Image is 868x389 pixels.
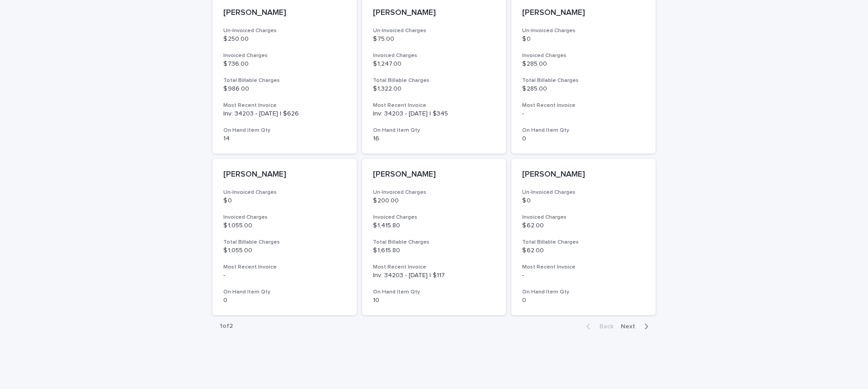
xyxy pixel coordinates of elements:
h3: Invoiced Charges [373,52,495,59]
h3: Invoiced Charges [373,214,495,221]
p: $ 1,055.00 [223,222,346,230]
h3: Un-Invoiced Charges [522,27,645,34]
p: 16 [373,135,495,143]
p: [PERSON_NAME] [223,8,346,18]
h3: Un-Invoiced Charges [223,27,346,34]
p: Inv: 34203 - [DATE] | $117 [373,272,495,279]
p: 10 [373,297,495,304]
h3: On Hand Item Qty [373,288,495,296]
button: Back [579,322,617,331]
h3: On Hand Item Qty [522,288,645,296]
h3: Total Billable Charges [522,239,645,246]
h3: On Hand Item Qty [373,127,495,134]
h3: Total Billable Charges [522,77,645,84]
p: $ 1,055.00 [223,247,346,255]
h3: Invoiced Charges [522,214,645,221]
p: [PERSON_NAME] [373,8,495,18]
h3: Most Recent Invoice [223,264,346,271]
span: Next [621,323,641,330]
p: $ 62.00 [522,247,645,255]
p: [PERSON_NAME] [522,8,645,18]
h3: Un-Invoiced Charges [373,27,495,34]
p: 0 [522,135,645,143]
p: $ 0 [522,197,645,205]
span: Back [594,323,613,330]
h3: Total Billable Charges [373,77,495,84]
p: $ 1,247.00 [373,60,495,68]
a: [PERSON_NAME]Un-Invoiced Charges$ 0Invoiced Charges$ 1,055.00Total Billable Charges$ 1,055.00Most... [212,159,357,315]
h3: Most Recent Invoice [522,264,645,271]
h3: Total Billable Charges [223,239,346,246]
p: [PERSON_NAME] [373,170,495,180]
p: $ 250.00 [223,35,346,43]
p: $ 0 [522,35,645,43]
p: $ 285.00 [522,85,645,93]
a: [PERSON_NAME]Un-Invoiced Charges$ 200.00Invoiced Charges$ 1,415.80Total Billable Charges$ 1,615.8... [362,159,506,315]
h3: Invoiced Charges [223,52,346,59]
p: $ 736.00 [223,60,346,68]
h3: On Hand Item Qty [223,288,346,296]
p: 0 [223,297,346,304]
p: $ 1,615.80 [373,247,495,255]
h3: Most Recent Invoice [373,102,495,109]
p: - [223,272,346,279]
a: [PERSON_NAME]Un-Invoiced Charges$ 0Invoiced Charges$ 62.00Total Billable Charges$ 62.00Most Recen... [511,159,656,315]
p: 14 [223,135,346,143]
h3: Invoiced Charges [522,52,645,59]
h3: On Hand Item Qty [223,127,346,134]
p: Inv: 34203 - [DATE] | $626 [223,110,346,118]
p: $ 0 [223,197,346,205]
p: - [522,272,645,279]
h3: Total Billable Charges [223,77,346,84]
h3: Most Recent Invoice [223,102,346,109]
p: [PERSON_NAME] [522,170,645,180]
h3: Un-Invoiced Charges [223,189,346,196]
p: $ 986.00 [223,85,346,93]
p: - [522,110,645,118]
p: Inv: 34203 - [DATE] | $345 [373,110,495,118]
p: $ 75.00 [373,35,495,43]
h3: Un-Invoiced Charges [522,189,645,196]
p: $ 200.00 [373,197,495,205]
h3: Invoiced Charges [223,214,346,221]
button: Next [617,322,656,331]
p: $ 1,322.00 [373,85,495,93]
h3: Un-Invoiced Charges [373,189,495,196]
p: [PERSON_NAME] [223,170,346,180]
h3: Total Billable Charges [373,239,495,246]
p: $ 62.00 [522,222,645,230]
h3: On Hand Item Qty [522,127,645,134]
p: $ 285.00 [522,60,645,68]
p: 1 of 2 [212,315,240,337]
h3: Most Recent Invoice [522,102,645,109]
p: $ 1,415.80 [373,222,495,230]
h3: Most Recent Invoice [373,264,495,271]
p: 0 [522,297,645,304]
